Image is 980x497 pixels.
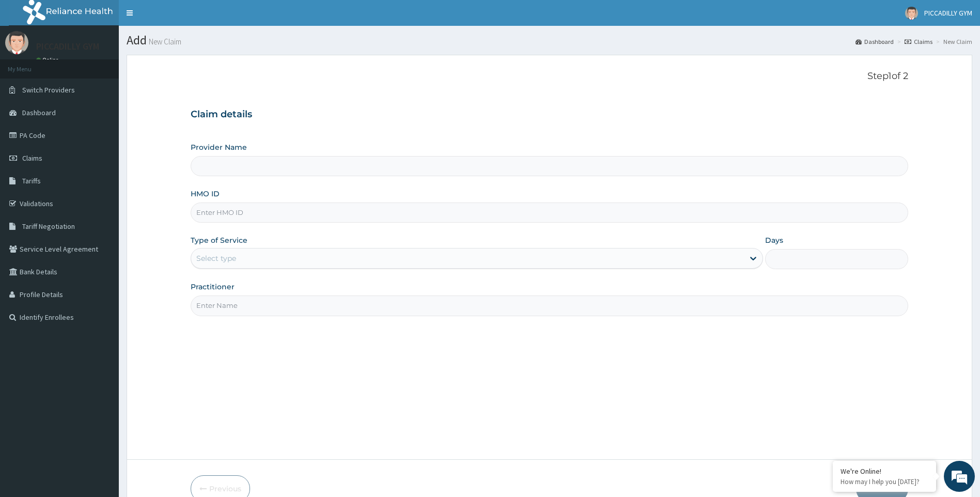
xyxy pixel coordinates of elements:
label: Type of Service [191,235,247,245]
span: Switch Providers [22,85,75,95]
small: New Claim [147,38,181,45]
a: Dashboard [855,37,894,46]
span: Tariffs [22,176,41,185]
span: PICCADILLY GYM [924,8,972,18]
span: Claims [22,153,42,163]
li: New Claim [934,37,972,46]
label: Days [765,235,783,245]
p: PICCADILLY GYM [36,42,99,51]
p: How may I help you today? [841,477,928,486]
span: Tariff Negotiation [22,222,75,231]
input: Enter Name [191,296,909,316]
h1: Add [127,34,972,47]
img: User Image [5,31,28,54]
label: Provider Name [191,142,247,152]
div: Select type [196,253,236,263]
a: Online [36,56,61,64]
h3: Claim details [191,109,909,120]
div: We're Online! [841,467,928,476]
p: Step 1 of 2 [191,71,909,82]
img: User Image [905,7,918,20]
a: Claims [905,37,932,46]
span: Dashboard [22,108,56,117]
label: HMO ID [191,189,220,199]
label: Practitioner [191,282,235,292]
input: Enter HMO ID [191,203,909,223]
